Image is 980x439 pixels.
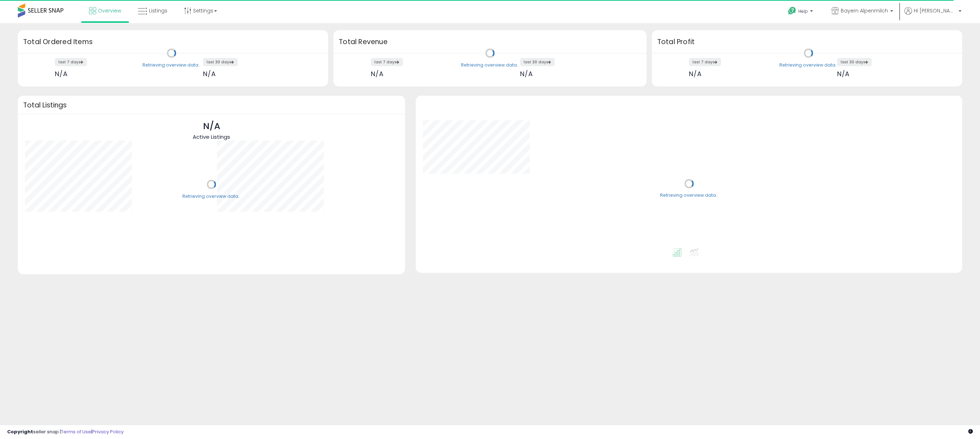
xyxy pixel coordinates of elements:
i: Get Help [788,6,797,15]
div: Retrieving overview data.. [142,62,201,68]
a: Help [782,1,820,23]
span: Bayern Alpenmilch [841,7,888,14]
div: Retrieving overview data.. [779,62,838,68]
span: Help [798,8,808,14]
span: Overview [98,7,121,14]
span: Listings [149,7,167,14]
div: Retrieving overview data.. [660,192,718,199]
div: Retrieving overview data.. [461,62,519,68]
a: Hi [PERSON_NAME] [904,7,961,23]
div: Retrieving overview data.. [182,193,240,200]
span: Hi [PERSON_NAME] [914,7,956,14]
